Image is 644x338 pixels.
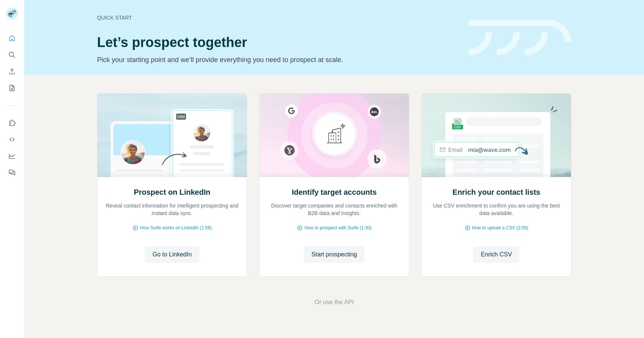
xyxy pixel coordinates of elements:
h1: Let’s prospect together [97,35,460,50]
button: Use Surfe on LinkedIn [6,116,18,130]
span: How to prospect with Surfe (1:30) [304,224,371,231]
h2: Enrich your contact lists [453,187,540,197]
button: Search [6,48,18,62]
p: Reveal contact information for intelligent prospecting and instant data sync. [105,202,239,217]
span: Go to LinkedIn [152,250,191,259]
p: Discover target companies and contacts enriched with B2B data and insights. [267,202,401,217]
button: Use Surfe API [6,133,18,146]
img: Identify target accounts [259,94,409,177]
span: Start prospecting [311,250,357,259]
h2: Prospect on LinkedIn [134,187,210,197]
span: Enrich CSV [481,250,512,259]
button: Enrich CSV [6,65,18,78]
button: Go to LinkedIn [145,246,199,263]
p: Pick your starting point and we’ll provide everything you need to prospect at scale. [97,55,460,65]
div: Quick start [97,14,460,21]
button: Dashboard [6,149,18,163]
button: Quick start [6,32,18,45]
p: Use CSV enrichment to confirm you are using the best data available. [429,202,563,217]
button: Or use the API [314,298,354,307]
button: My lists [6,81,18,95]
img: banner [469,20,571,56]
button: Feedback [6,166,18,179]
h2: Identify target accounts [292,187,377,197]
img: Enrich your contact lists [421,94,571,177]
button: Start prospecting [304,246,365,263]
span: How Surfe works on LinkedIn (1:58) [140,224,212,231]
span: How to upload a CSV (2:59) [472,224,528,231]
img: Prospect on LinkedIn [97,94,247,177]
button: Enrich CSV [473,246,519,263]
